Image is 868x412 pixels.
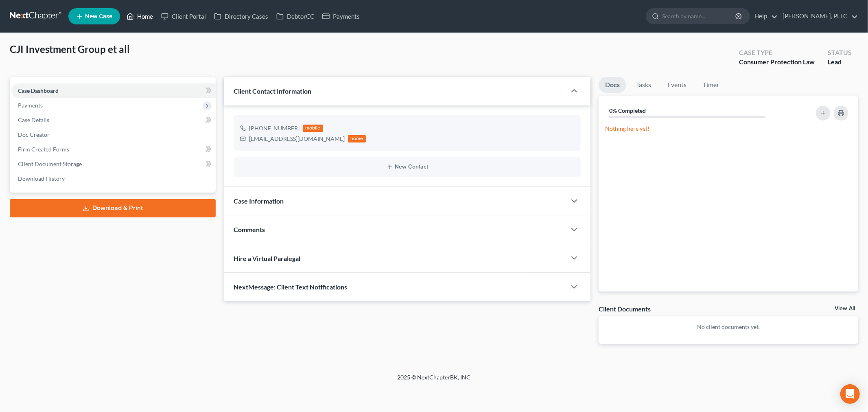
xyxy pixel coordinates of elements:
[835,306,855,311] a: View All
[272,9,318,24] a: DebtorCC
[739,57,815,67] div: Consumer Protection Law
[11,113,216,127] a: Case Details
[605,323,852,331] p: No client documents yet.
[778,9,858,24] a: [PERSON_NAME], PLLC
[122,9,157,24] a: Home
[85,13,112,20] span: New Case
[234,254,300,262] span: Hire a Virtual Paralegal
[249,135,345,143] div: [EMAIL_ADDRESS][DOMAIN_NAME]
[234,283,347,291] span: NextMessage: Client Text Notifications
[605,125,852,133] p: Nothing here yet!
[739,48,815,57] div: Case Type
[303,125,323,132] div: mobile
[18,102,43,109] span: Payments
[240,164,574,170] button: New Contact
[202,373,666,388] div: 2025 © NextChapterBK, INC
[18,160,82,167] span: Client Document Storage
[234,197,284,205] span: Case Information
[11,171,216,186] a: Download History
[750,9,778,24] a: Help
[18,116,49,123] span: Case Details
[599,305,651,313] div: Client Documents
[11,157,216,171] a: Client Document Storage
[828,48,852,57] div: Status
[840,384,860,404] div: Open Intercom Messenger
[630,77,658,93] a: Tasks
[157,9,210,24] a: Client Portal
[249,124,300,132] div: [PHONE_NUMBER]
[10,43,130,55] span: CJI Investment Group et all
[599,77,626,93] a: Docs
[609,107,646,114] strong: 0% Completed
[348,135,366,142] div: home
[696,77,726,93] a: Timer
[661,77,693,93] a: Events
[10,199,216,217] a: Download & Print
[662,9,737,24] input: Search by name...
[18,175,65,182] span: Download History
[234,87,311,95] span: Client Contact Information
[18,87,59,94] span: Case Dashboard
[11,127,216,142] a: Doc Creator
[210,9,272,24] a: Directory Cases
[828,57,852,67] div: Lead
[18,146,69,153] span: Firm Created Forms
[18,131,50,138] span: Doc Creator
[318,9,364,24] a: Payments
[234,226,265,233] span: Comments
[11,83,216,98] a: Case Dashboard
[11,142,216,157] a: Firm Created Forms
